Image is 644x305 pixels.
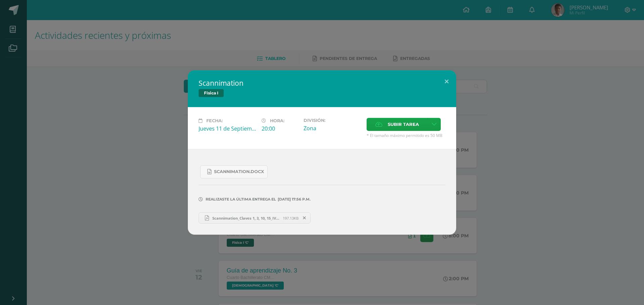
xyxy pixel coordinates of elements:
span: Remover entrega [299,214,310,222]
button: Close (Esc) [437,70,456,93]
span: Scannimation_Claves 1, 3, 10, 15_IVC_Fisica Fundamental_[DATE].pdf [209,216,283,221]
span: [DATE] 17:56 p.m. [276,199,311,200]
div: 20:00 [262,125,298,132]
h2: Scannimation [199,78,445,88]
span: Fecha: [206,118,223,123]
span: 197.13KB [283,216,299,221]
label: División: [304,118,361,123]
span: Física I [199,89,224,97]
span: Scannimation.docx [214,169,264,174]
div: Zona [304,125,361,132]
a: Scannimation_Claves 1, 3, 10, 15_IVC_Fisica Fundamental_[DATE].pdf 197.13KB [199,212,311,224]
span: Realizaste la última entrega el [206,197,276,202]
span: Hora: [270,118,284,123]
div: Jueves 11 de Septiembre [199,125,256,132]
span: * El tamaño máximo permitido es 50 MB [367,133,445,138]
a: Scannimation.docx [200,165,268,178]
span: Subir tarea [388,118,419,131]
